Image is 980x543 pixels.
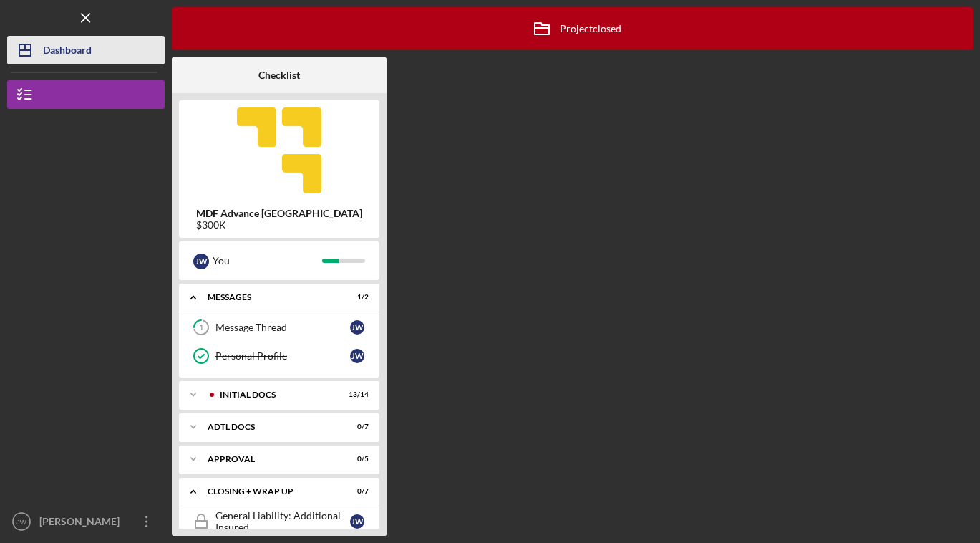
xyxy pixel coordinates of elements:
div: 1 / 2 [343,293,369,302]
b: Checklist [258,69,300,81]
div: 0 / 5 [343,455,369,463]
div: Messages [208,293,333,302]
button: JW[PERSON_NAME] [7,507,165,536]
button: Dashboard [7,36,165,64]
div: Personal Profile [215,350,350,362]
text: JW [16,518,27,526]
div: You [213,249,322,273]
div: Adtl Docs [208,423,333,431]
a: Personal ProfileJW [186,342,372,370]
div: J W [350,349,364,363]
div: 0 / 7 [343,423,369,431]
tspan: 1 [199,323,203,332]
div: Approval [208,455,333,463]
div: J W [193,254,209,269]
img: Product logo [179,107,379,193]
a: 1Message ThreadJW [186,313,372,342]
div: $300K [196,219,362,231]
div: General Liability: Additional Insured [215,510,350,533]
div: Message Thread [215,322,350,333]
div: J W [350,320,364,335]
b: MDF Advance [GEOGRAPHIC_DATA] [196,208,362,219]
div: J W [350,514,364,529]
a: General Liability: Additional InsuredJW [186,507,372,536]
div: [PERSON_NAME] [36,507,129,539]
div: 0 / 7 [343,487,369,496]
div: Initial Docs [220,390,333,399]
div: Project closed [524,11,621,47]
div: Dashboard [43,36,92,68]
div: Closing + Wrap Up [208,487,333,496]
div: 13 / 14 [343,390,369,399]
